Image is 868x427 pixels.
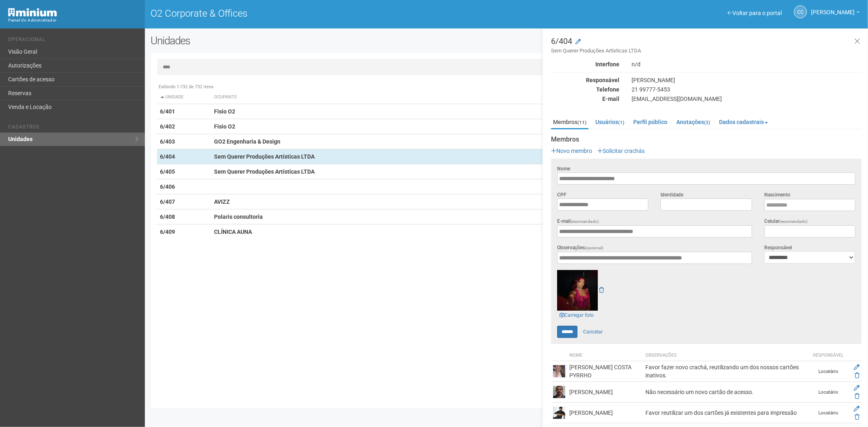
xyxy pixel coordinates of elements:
a: Editar membro [854,405,859,412]
th: Nome [567,350,643,361]
td: Locatário [808,403,849,423]
span: (opcional) [585,246,603,250]
a: Voltar para o portal [728,10,782,16]
a: Solicitar crachás [597,148,645,154]
strong: 6/406 [160,183,175,190]
a: [PERSON_NAME] [811,10,860,17]
strong: 6/407 [160,198,175,205]
small: (1) [618,120,624,125]
li: Cadastros [8,124,139,133]
span: Camila Catarina Lima [811,1,855,15]
img: user.png [553,386,565,398]
label: Celular [764,218,808,225]
a: Excluir membro [855,372,859,379]
th: Ocupante: activate to sort column ascending [211,91,545,104]
th: Responsável [808,350,849,361]
a: Excluir membro [855,414,859,420]
td: Locatário [808,382,849,403]
label: Nome [557,165,570,172]
div: 21 99777-5453 [625,86,868,93]
strong: 6/401 [160,108,175,115]
strong: Fisio O2 [214,123,235,130]
th: Unidade: activate to sort column descending [157,91,211,104]
a: Membros(11) [551,116,588,129]
td: Favor fazer novo crachá, reutilizando um dos nossos cartões inativos. [643,361,808,382]
a: Remover [599,287,604,293]
label: CPF [557,191,566,198]
div: Exibindo 1-732 de 732 itens [157,83,856,91]
label: Observações [557,244,603,252]
a: CC [794,5,807,18]
a: Perfil público [631,116,669,128]
small: Sem Querer Produções Artísticas LTDA [551,47,861,54]
div: Telefone [545,86,625,93]
div: Responsável [545,76,625,84]
td: Favor reutilizar um dos cartões já existentes para impressão [643,403,808,423]
strong: 6/404 [160,153,175,160]
label: Nascimento [764,191,790,198]
strong: 6/408 [160,213,175,220]
small: (3) [704,120,710,125]
h3: 6/404 [551,37,861,54]
strong: CLÍNICA AUNA [214,229,252,235]
div: [PERSON_NAME] [625,76,868,84]
td: [PERSON_NAME] [567,382,643,403]
label: Responsável [764,244,792,251]
strong: 6/403 [160,138,175,145]
a: Modificar a unidade [575,38,581,46]
h1: O2 Corporate & Offices [151,8,501,19]
strong: 6/409 [160,229,175,235]
a: Cancelar [579,326,607,338]
strong: Polaris consultoria [214,213,263,220]
li: Operacional [8,37,139,45]
div: Interfone [545,61,625,68]
img: user.png [553,407,565,419]
label: Identidade [660,191,683,198]
strong: Sem Querer Produções Artísticas LTDA [214,153,315,160]
div: [EMAIL_ADDRESS][DOMAIN_NAME] [625,95,868,102]
div: Painel do Administrador [8,17,139,24]
small: (11) [577,120,586,125]
a: Dados cadastrais [717,116,770,128]
strong: 6/405 [160,168,175,175]
img: user.png [557,270,598,311]
a: Editar membro [854,385,859,391]
a: Carregar foto [557,311,596,320]
strong: Sem Querer Produções Artísticas LTDA [214,168,315,175]
strong: 6/402 [160,123,175,130]
td: Não necessário um novo cartão de acesso. [643,382,808,403]
td: [PERSON_NAME] [567,403,643,423]
strong: GO2 Engenharia & Design [214,138,280,145]
strong: Membros [551,136,861,143]
strong: AVIZZ [214,198,230,205]
img: Minium [8,8,57,17]
td: [PERSON_NAME] COSTA PYRRHO [567,361,643,382]
div: E-mail [545,95,625,102]
h2: Unidades [151,35,440,47]
div: n/d [625,61,868,68]
a: Anotações(3) [674,116,712,128]
td: Locatário [808,361,849,382]
a: Usuários(1) [593,116,626,128]
a: Editar membro [854,364,859,370]
strong: Fisio O2 [214,108,235,115]
span: (recomendado) [779,219,808,224]
a: Excluir membro [855,393,859,399]
a: Novo membro [551,148,592,154]
label: E-mail [557,218,599,225]
th: Observações [643,350,808,361]
img: user.png [553,365,565,377]
span: (recomendado) [571,219,599,224]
